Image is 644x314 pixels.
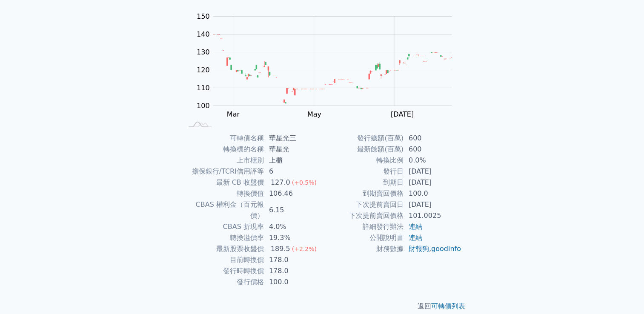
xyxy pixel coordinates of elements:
[404,243,462,254] td: ,
[404,155,462,166] td: 0.0%
[183,199,264,221] td: CBAS 權利金（百元報價）
[183,177,264,188] td: 最新 CB 收盤價
[172,301,472,311] p: 返回
[264,133,322,144] td: 華星光三
[264,277,322,288] td: 100.0
[264,155,322,166] td: 上櫃
[183,243,264,254] td: 最新股票收盤價
[197,66,210,74] tspan: 120
[404,188,462,199] td: 100.0
[183,277,264,288] td: 發行價格
[183,265,264,277] td: 發行時轉換價
[183,133,264,144] td: 可轉債名稱
[183,166,264,177] td: 擔保銀行/TCRI信用評等
[264,144,322,155] td: 華星光
[409,234,422,242] a: 連結
[404,199,462,210] td: [DATE]
[322,243,404,254] td: 財務數據
[307,110,321,118] tspan: May
[213,34,452,103] g: Series
[322,221,404,232] td: 詳細發行辦法
[404,210,462,221] td: 101.0025
[197,48,210,56] tspan: 130
[409,223,422,231] a: 連結
[322,133,404,144] td: 發行總額(百萬)
[322,199,404,210] td: 下次提前賣回日
[197,12,210,20] tspan: 150
[409,245,429,253] a: 財報狗
[269,243,292,254] div: 189.5
[183,232,264,243] td: 轉換溢價率
[431,302,465,310] a: 可轉債列表
[322,144,404,155] td: 最新餘額(百萬)
[264,232,322,243] td: 19.3%
[183,221,264,232] td: CBAS 折現率
[183,155,264,166] td: 上市櫃別
[322,166,404,177] td: 發行日
[264,265,322,277] td: 178.0
[183,254,264,265] td: 目前轉換價
[404,177,462,188] td: [DATE]
[292,245,317,252] span: (+2.2%)
[404,166,462,177] td: [DATE]
[322,155,404,166] td: 轉換比例
[264,254,322,265] td: 178.0
[269,177,292,188] div: 127.0
[404,133,462,144] td: 600
[227,110,240,118] tspan: Mar
[292,179,317,186] span: (+0.5%)
[322,177,404,188] td: 到期日
[322,232,404,243] td: 公開說明書
[264,166,322,177] td: 6
[264,221,322,232] td: 4.0%
[183,144,264,155] td: 轉換標的名稱
[197,102,210,110] tspan: 100
[264,199,322,221] td: 6.15
[192,12,464,118] g: Chart
[264,188,322,199] td: 106.46
[431,245,461,253] a: goodinfo
[197,30,210,38] tspan: 140
[183,188,264,199] td: 轉換價值
[404,144,462,155] td: 600
[197,84,210,92] tspan: 110
[322,188,404,199] td: 到期賣回價格
[391,110,414,118] tspan: [DATE]
[322,210,404,221] td: 下次提前賣回價格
